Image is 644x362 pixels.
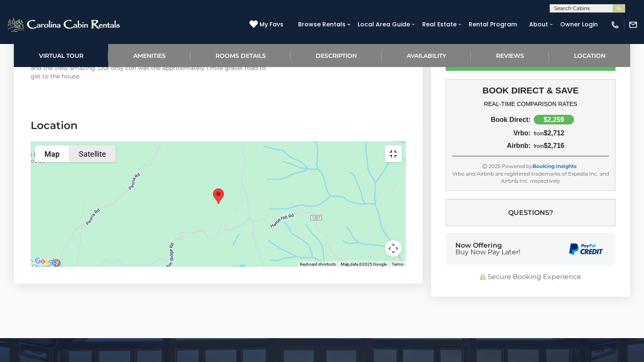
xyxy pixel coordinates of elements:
[532,163,576,169] a: Booking Insights
[610,20,620,29] img: phone-regular-white.png
[531,142,610,150] div: $2,716
[291,44,382,67] a: Description
[341,262,387,266] span: Map data ©2025 Google
[556,18,602,31] a: Owner Login
[534,143,544,149] span: from
[294,18,350,31] a: Browse Rentals
[471,44,549,67] a: Reviews
[534,115,574,124] div: $2,259
[108,44,190,67] a: Amenities
[465,18,521,31] a: Rental Program
[31,55,277,80] div: We enjoyed our stay. The kitchen had everything needed. The hot tub was perfect and the view amaz...
[534,131,544,137] span: from
[525,18,552,31] a: About
[33,256,60,267] img: Google
[190,44,291,67] a: Rooms Details
[452,163,609,170] div: Ⓒ 2025 Powered by
[210,185,227,207] div: A Ridge Retreat
[14,44,108,67] a: Virtual Tour
[549,44,630,67] a: Location
[382,44,471,67] a: Availability
[69,145,116,162] button: Show satellite imagery
[385,145,402,162] button: Toggle fullscreen view
[452,142,531,150] div: Airbnb:
[446,199,615,226] button: Questions?
[31,118,406,133] h3: Location
[35,145,69,162] button: Show street map
[452,129,531,137] div: Vrbo:
[452,101,609,107] h4: REAL-TIME COMPARISON RATES
[452,170,609,184] div: Vrbo and Airbnb are registered trademarks of Expedia Inc. and Airbnb Inc. respectively
[455,249,520,256] span: Buy Now Pay Later!
[446,272,615,282] div: Secure Booking Experience
[418,18,461,31] a: Real Estate
[531,129,610,137] div: $2,712
[33,256,60,267] a: Open this area in Google Maps (opens a new window)
[249,20,286,29] a: My Favs
[452,85,609,96] h3: BOOK DIRECT & SAVE
[385,240,402,257] button: Map camera controls
[353,18,414,31] a: Local Area Guide
[260,20,283,29] span: My Favs
[392,262,403,266] a: Terms (opens in new tab)
[300,261,336,267] button: Keyboard shortcuts
[628,20,638,29] img: mail-regular-white.png
[455,242,520,256] div: Now Offering
[6,16,122,33] img: White-1-2.png
[452,116,531,124] div: Book Direct:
